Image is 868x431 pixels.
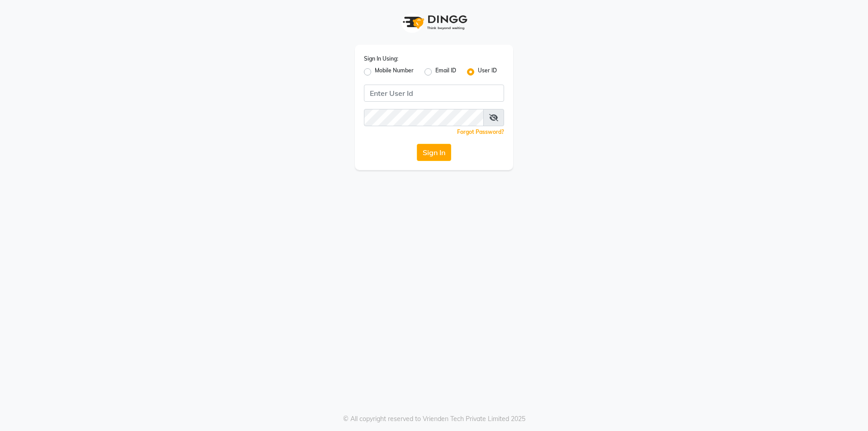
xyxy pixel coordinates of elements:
img: logo1.svg [398,9,470,36]
input: Username [364,85,504,102]
label: Mobile Number [375,66,414,77]
label: Email ID [435,66,456,77]
a: Forgot Password? [457,128,504,135]
label: Sign In Using: [364,55,398,63]
input: Username [364,109,484,126]
label: User ID [478,66,497,77]
button: Sign In [417,144,451,161]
